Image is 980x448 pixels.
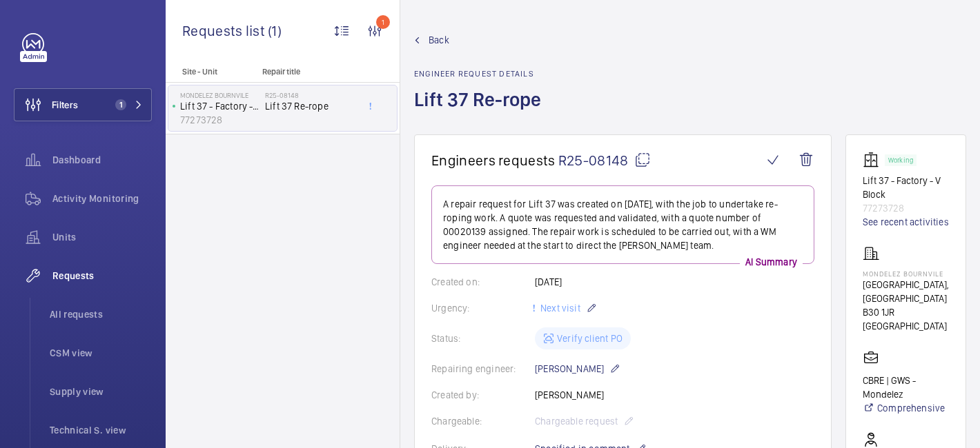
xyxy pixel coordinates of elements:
p: [PERSON_NAME] [535,360,620,377]
p: Working [888,158,913,163]
p: Lift 37 - Factory - V Block [863,174,949,201]
p: 77273728 [180,113,259,127]
span: Supply view [50,385,152,398]
span: Technical S. view [50,423,152,437]
span: Filters [52,98,78,112]
p: Lift 37 - Factory - V Block [180,99,259,113]
p: A repair request for Lift 37 was created on [DATE], with the job to undertake re-roping work. A q... [443,197,803,252]
span: Requests list [182,22,268,39]
p: Repair title [262,67,353,77]
span: Back [429,33,449,47]
span: Dashboard [52,153,152,167]
p: 77273728 [863,201,949,215]
h1: Lift 37 Re-rope [414,87,549,134]
span: Engineers requests [431,152,556,169]
span: Next visit [538,303,580,314]
a: See recent activities [863,215,949,229]
span: Units [52,230,152,244]
p: Mondelez Bournvile [180,91,259,99]
p: AI Summary [740,255,803,269]
p: Mondelez Bournvile [863,269,949,278]
h2: Engineer request details [414,69,549,79]
p: [GEOGRAPHIC_DATA], [GEOGRAPHIC_DATA] [863,278,949,305]
p: CBRE | GWS - Mondelez [863,374,949,401]
h2: R25-08148 [265,91,356,99]
span: R25-08148 [558,152,651,169]
img: elevator.svg [863,152,885,168]
span: All requests [50,307,152,321]
span: Activity Monitoring [52,192,152,205]
span: Requests [52,269,152,283]
span: 1 [115,99,126,110]
span: Lift 37 Re-rope [265,99,356,113]
p: Site - Unit [166,67,257,77]
span: CSM view [50,346,152,360]
button: Filters1 [14,88,152,121]
a: Comprehensive [863,401,949,415]
p: B30 1JR [GEOGRAPHIC_DATA] [863,305,949,333]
